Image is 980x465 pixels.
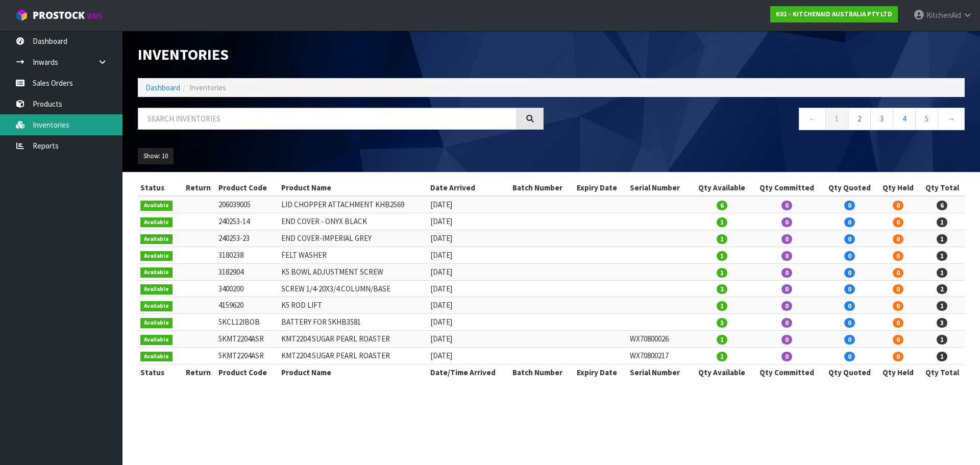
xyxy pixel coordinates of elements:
td: K5 ROD LIFT [279,297,428,314]
span: KitchenAid [926,10,961,20]
span: 1 [937,251,947,261]
th: Product Code [216,180,278,196]
th: Qty Quoted [822,180,877,196]
span: 0 [893,318,903,328]
td: [DATE] [428,230,510,247]
th: Serial Number [627,364,692,380]
a: 4 [893,108,916,130]
th: Batch Number [510,364,574,380]
span: Available [140,234,173,244]
td: [DATE] [428,331,510,348]
th: Qty Held [877,180,920,196]
span: 1 [937,217,947,227]
th: Date/Time Arrived [428,364,510,380]
a: Dashboard [145,83,180,92]
span: 0 [893,284,903,294]
span: 3 [717,318,727,328]
th: Qty Total [919,364,965,380]
td: 3400200 [216,280,278,297]
span: 1 [717,251,727,261]
span: 1 [717,352,727,361]
th: Expiry Date [574,180,627,196]
span: 0 [781,251,792,261]
span: 6 [937,201,947,210]
small: WMS [87,11,103,21]
span: 0 [844,352,855,361]
th: Serial Number [627,180,692,196]
th: Status [138,180,181,196]
span: 0 [781,201,792,210]
span: 0 [781,268,792,278]
span: 1 [717,335,727,345]
span: 0 [893,234,903,244]
td: FELT WASHER [279,247,428,263]
span: 0 [893,251,903,261]
td: END COVER-IMPERIAL GREY [279,230,428,247]
td: 3180238 [216,247,278,263]
span: 1 [937,352,947,361]
th: Expiry Date [574,364,627,380]
span: 0 [844,268,855,278]
span: 1 [717,234,727,244]
span: 0 [893,352,903,361]
th: Product Name [279,180,428,196]
span: 0 [781,234,792,244]
td: [DATE] [428,314,510,331]
td: [DATE] [428,247,510,263]
span: 0 [844,335,855,345]
td: 240253-14 [216,213,278,230]
th: Date Arrived [428,180,510,196]
span: 0 [781,301,792,311]
span: 0 [844,234,855,244]
td: SCREW 1/4-20X3/4 COLUMN/BASE [279,280,428,297]
input: Search inventories [138,108,517,130]
span: ProStock [33,9,85,22]
th: Return [181,180,216,196]
td: 240253-23 [216,230,278,247]
a: ← [799,108,826,130]
span: 1 [937,234,947,244]
td: K5 BOWL ADJUSTMENT SCREW [279,263,428,280]
th: Qty Available [692,364,752,380]
th: Qty Available [692,180,752,196]
span: 2 [717,284,727,294]
td: WX70800217 [627,347,692,364]
span: 0 [844,251,855,261]
span: 0 [844,301,855,311]
td: [DATE] [428,263,510,280]
span: 0 [893,268,903,278]
td: 4159620 [216,297,278,314]
button: Show: 10 [138,148,174,164]
td: 5KMT2204ASR [216,331,278,348]
td: WX70800026 [627,331,692,348]
span: 1 [937,301,947,311]
td: 5KCL12IBOB [216,314,278,331]
img: cube-alt.png [15,9,28,21]
span: Inventories [189,83,226,92]
span: Available [140,251,173,261]
span: 1 [717,268,727,278]
span: Available [140,284,173,295]
span: Available [140,301,173,311]
th: Qty Quoted [822,364,877,380]
td: 5KMT2204ASR [216,347,278,364]
span: 0 [781,352,792,361]
span: 2 [937,284,947,294]
span: 1 [717,217,727,227]
th: Product Name [279,364,428,380]
span: 0 [844,318,855,328]
span: 0 [781,284,792,294]
td: [DATE] [428,297,510,314]
span: Available [140,352,173,362]
nav: Page navigation [559,108,965,133]
span: 3 [937,318,947,328]
td: [DATE] [428,196,510,213]
span: 0 [893,201,903,210]
h1: Inventories [138,46,544,63]
th: Qty Committed [752,364,822,380]
span: 6 [717,201,727,210]
th: Qty Total [919,180,965,196]
span: 0 [781,335,792,345]
span: 0 [893,217,903,227]
span: Available [140,318,173,328]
